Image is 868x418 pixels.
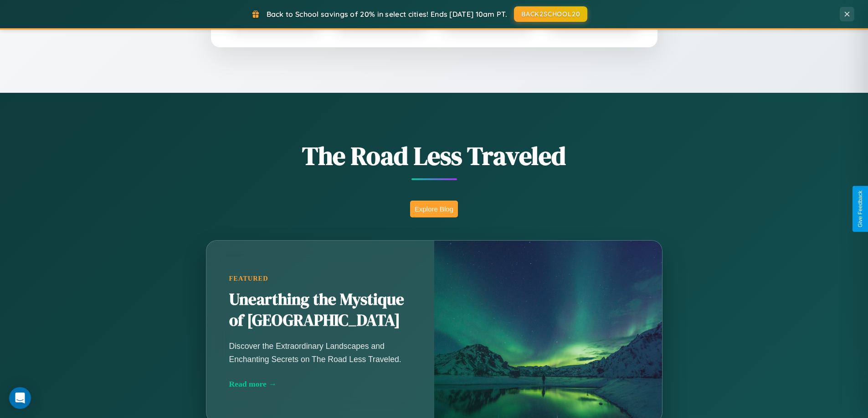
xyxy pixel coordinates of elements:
[410,201,458,217] button: Explore Blog
[229,289,411,331] h2: Unearthing the Mystique of [GEOGRAPHIC_DATA]
[229,340,411,365] p: Discover the Extraordinary Landscapes and Enchanting Secrets on The Road Less Traveled.
[857,191,863,227] div: Give Feedback
[267,10,507,19] span: Back to School savings of 20% in select cities! Ends [DATE] 10am PT.
[9,387,31,409] div: Open Intercom Messenger
[229,379,411,389] div: Read more →
[229,275,411,282] div: Featured
[161,138,708,173] h1: The Road Less Traveled
[514,6,587,22] button: BACK2SCHOOL20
